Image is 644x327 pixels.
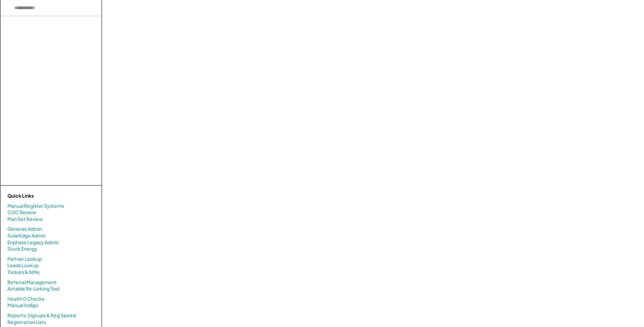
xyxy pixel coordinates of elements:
[7,319,46,326] a: Registration Lists
[7,193,75,199] div: Quick Links
[7,256,42,262] a: Partner Lookup
[7,226,42,232] a: Generac Admin
[7,279,57,286] a: Referral Management
[7,209,36,216] a: COC Review
[7,239,59,246] a: Enphase Legacy Admin
[7,216,43,223] a: Plan Set Review
[7,302,38,309] a: Manual Indigo
[7,262,39,269] a: Leads Lookup
[7,203,64,209] a: Manual Register Systems
[7,296,44,302] a: Health 0 Checks
[7,246,37,252] a: Stuck Energy
[7,312,76,319] a: Reports: Signups & Reg Speed
[7,269,40,276] a: Trickies & NINs
[7,232,46,239] a: SolarEdge Admin
[7,285,59,292] a: Airtable Re-Linking Tool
